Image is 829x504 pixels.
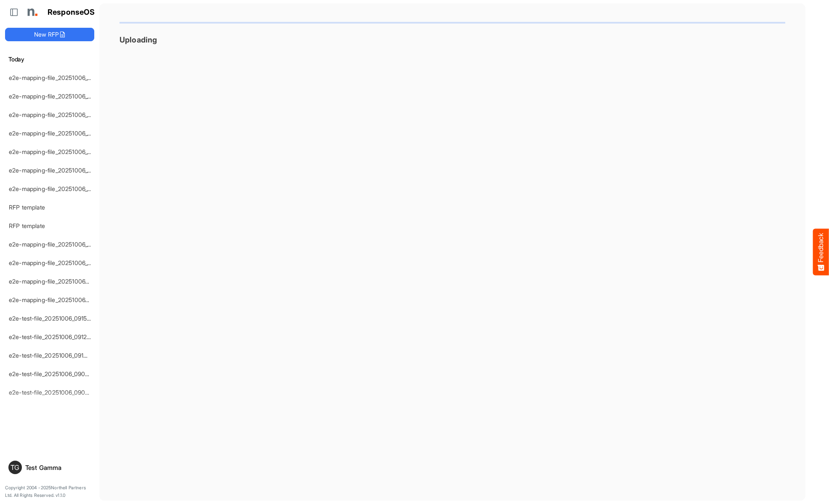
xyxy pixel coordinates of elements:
[9,259,108,266] a: e2e-mapping-file_20251006_120004
[9,74,105,81] a: e2e-mapping-file_20251006_151326
[813,229,829,276] button: Feedback
[9,389,93,396] a: e2e-test-file_20251006_090611
[23,4,40,21] img: Northell
[5,55,94,64] h6: Today
[9,296,107,303] a: e2e-mapping-file_20251006_091805
[9,352,94,359] a: e2e-test-file_20251006_091029
[9,93,105,100] a: e2e-mapping-file_20251006_151233
[48,8,95,17] h1: ResponseOS
[9,370,94,377] a: e2e-test-file_20251006_090819
[5,484,94,499] p: Copyright 2004 - 2025 Northell Partners Ltd. All Rights Reserved. v 1.1.0
[9,111,104,118] a: e2e-mapping-file_20251006_151130
[9,315,94,322] a: e2e-test-file_20251006_091555
[11,464,19,471] span: TG
[9,241,106,248] a: e2e-mapping-file_20251006_120332
[9,130,105,137] a: e2e-mapping-file_20251006_145931
[9,185,105,192] a: e2e-mapping-file_20251006_123619
[9,278,108,285] a: e2e-mapping-file_20251006_093732
[9,222,45,229] a: RFP template
[9,167,106,174] a: e2e-mapping-file_20251006_141450
[9,148,105,155] a: e2e-mapping-file_20251006_141532
[25,464,91,471] div: Test Gamma
[9,204,45,211] a: RFP template
[9,333,95,340] a: e2e-test-file_20251006_091240
[5,28,94,41] button: New RFP
[120,35,785,44] h3: Uploading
